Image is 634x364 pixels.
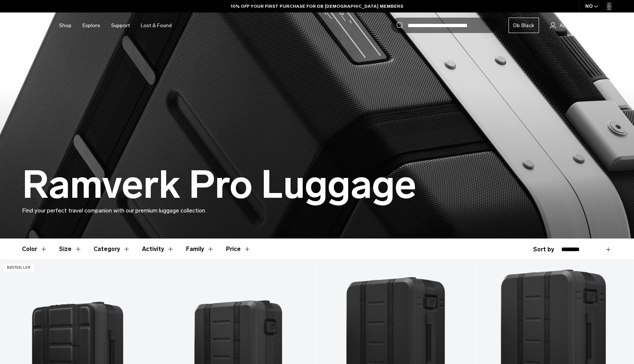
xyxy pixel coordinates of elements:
[22,239,47,260] button: Toggle Filter
[22,207,206,214] span: Find your perfect travel companion with our premium luggage collection.
[590,21,608,30] button: Bag
[186,239,214,260] button: Toggle Filter
[22,164,416,206] h1: Ramverk Pro Luggage
[111,12,130,39] a: Support
[83,12,100,39] a: Explore
[142,239,174,260] button: Toggle Filter
[231,3,403,10] a: 10% OFF YOUR FIRST PURCHASE FOR DB [DEMOGRAPHIC_DATA] MEMBERS
[560,22,579,29] span: Account
[54,12,177,39] nav: Main Navigation
[550,21,579,30] a: Account
[509,18,539,33] a: Db Black
[141,12,172,39] a: Lost & Found
[226,239,251,260] button: Toggle Price
[59,12,72,39] a: Shop
[4,264,34,272] p: Bestseller
[94,239,130,260] button: Toggle Filter
[59,239,82,260] button: Toggle Filter
[599,22,608,29] span: Bag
